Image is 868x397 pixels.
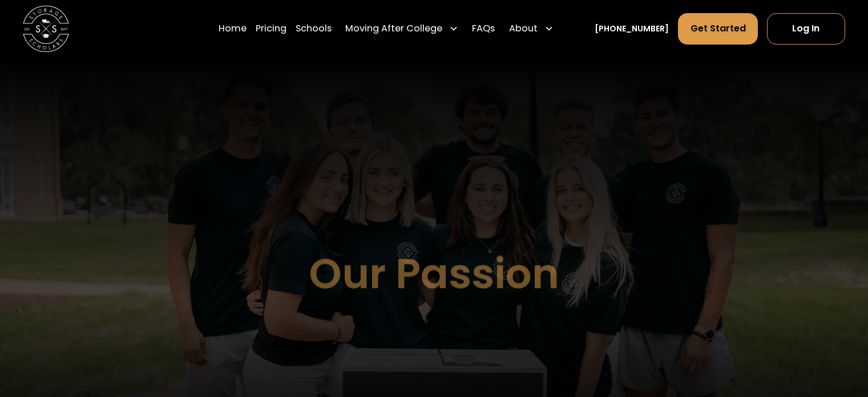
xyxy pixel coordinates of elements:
h1: Our Passion [309,251,559,296]
div: Moving After College [345,22,442,35]
a: FAQs [472,13,495,45]
div: About [509,22,538,35]
p: DO COMMON THINGS UNCOMMONLY WELL [331,322,537,338]
a: Pricing [256,13,286,45]
div: Moving After College [341,13,463,45]
a: Log In [767,13,845,44]
div: About [504,13,558,45]
a: Get Started [678,13,757,44]
a: Home [219,13,247,45]
img: Storage Scholars main logo [23,6,69,52]
a: [PHONE_NUMBER] [595,23,669,35]
a: Schools [296,13,332,45]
